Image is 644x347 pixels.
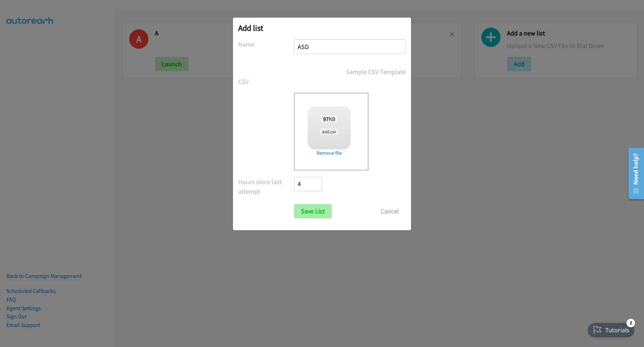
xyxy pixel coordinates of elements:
iframe: Checklist [584,316,639,342]
input: Save List [294,204,332,218]
span: asd.csv [320,128,338,135]
button: Cancel [374,204,406,218]
h2: Add list [238,23,406,33]
a: Remove file [308,149,351,157]
label: Name [238,39,294,49]
span: KB [321,115,338,122]
label: CSV [238,77,294,86]
label: Hours since last attempt [238,177,294,196]
a: Sample CSV Template [346,67,406,77]
iframe: Resource Center [624,145,644,202]
strong: 97 [323,115,329,122]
